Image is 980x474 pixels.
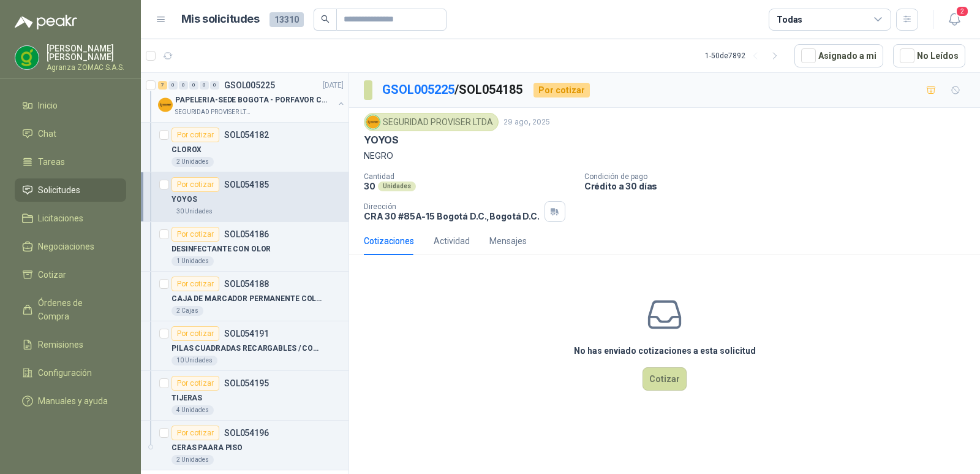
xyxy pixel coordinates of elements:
[38,99,58,112] span: Inicio
[158,81,167,90] div: 7
[364,234,414,248] div: Cotizaciones
[584,172,975,181] p: Condición de pago
[141,172,349,222] a: Por cotizarSOL054185YOYOS30 Unidades
[38,296,115,323] span: Órdenes de Compra
[366,115,380,129] img: Company Logo
[943,9,965,31] button: 2
[15,207,126,230] a: Licitaciones
[38,366,92,380] span: Configuración
[171,207,217,216] div: 30 Unidades
[503,117,550,128] p: 29 ago, 2025
[171,343,324,354] p: PILAS CUADRADAS RECARGABLES / CON CARGADOR
[168,81,178,90] div: 0
[533,83,590,97] div: Por cotizar
[705,46,785,66] div: 1 - 50 de 7892
[224,329,269,338] p: SOL054191
[141,371,349,421] a: Por cotizarSOL054195TIJERAS4 Unidades
[175,107,252,117] p: SEGURIDAD PROVISER LTDA
[15,15,77,29] img: Logo peakr
[171,405,214,415] div: 4 Unidades
[189,81,198,90] div: 0
[489,234,527,248] div: Mensajes
[15,94,126,117] a: Inicio
[224,230,269,239] p: SOL054186
[171,293,324,305] p: CAJA DE MARCADOR PERMANENTE COLOR ROJO
[171,177,219,192] div: Por cotizar
[171,194,197,205] p: YOYOS
[584,181,975,191] p: Crédito a 30 días
[777,13,802,26] div: Todas
[364,113,499,131] div: SEGURIDAD PROVISER LTDA
[181,10,260,28] h1: Mis solicitudes
[38,394,108,408] span: Manuales y ayuda
[15,178,126,202] a: Solicitudes
[224,379,269,388] p: SOL054195
[15,46,39,69] img: Company Logo
[141,272,349,321] a: Por cotizarSOL054188CAJA DE MARCADOR PERMANENTE COLOR ROJO2 Cajas
[434,234,470,248] div: Actividad
[15,150,126,174] a: Tareas
[171,243,271,255] p: DESINFECTANTE CON OLOR
[794,44,883,67] button: Asignado a mi
[893,44,965,67] button: No Leídos
[171,306,203,316] div: 2 Cajas
[141,222,349,272] a: Por cotizarSOL054186DESINFECTANTE CON OLOR1 Unidades
[15,235,126,258] a: Negociaciones
[224,131,269,139] p: SOL054182
[158,78,346,117] a: 7 0 0 0 0 0 GSOL005225[DATE] Company LogoPAPELERIA-SEDE BOGOTA - PORFAVOR CTZ COMPLETOSEGURIDAD P...
[200,81,209,90] div: 0
[175,94,328,106] p: PAPELERIA-SEDE BOGOTA - PORFAVOR CTZ COMPLETO
[364,211,540,221] p: CRA 30 #85A-15 Bogotá D.C. , Bogotá D.C.
[38,268,66,281] span: Cotizar
[171,426,219,440] div: Por cotizar
[141,421,349,470] a: Por cotizarSOL054196CERAS PAARA PISO2 Unidades
[158,97,173,112] img: Company Logo
[15,263,126,286] a: Cotizar
[15,333,126,356] a: Remisiones
[38,127,56,140] span: Chat
[224,429,269,437] p: SOL054196
[210,81,219,90] div: 0
[171,227,219,242] div: Por cotizar
[171,376,219,391] div: Por cotizar
[364,149,965,162] p: NEGRO
[171,128,219,142] div: Por cotizar
[15,291,126,328] a: Órdenes de Compra
[171,392,202,404] p: TIJERAS
[382,82,454,97] a: GSOL005225
[382,80,524,99] p: / SOL054185
[171,455,214,465] div: 2 Unidades
[47,44,126,61] p: [PERSON_NAME] [PERSON_NAME]
[15,122,126,145] a: Chat
[15,389,126,413] a: Manuales y ayuda
[47,64,126,71] p: Agranza ZOMAC S.A.S.
[38,338,83,351] span: Remisiones
[378,182,416,191] div: Unidades
[38,212,83,225] span: Licitaciones
[269,12,304,27] span: 13310
[321,15,330,23] span: search
[364,181,375,191] p: 30
[574,344,756,357] h3: No has enviado cotizaciones a esta solicitud
[364,172,575,181] p: Cantidad
[15,361,126,384] a: Configuración
[141,321,349,371] a: Por cotizarSOL054191PILAS CUADRADAS RECARGABLES / CON CARGADOR10 Unidades
[171,277,219,291] div: Por cotizar
[224,81,275,90] p: GSOL005225
[179,81,188,90] div: 0
[171,356,217,365] div: 10 Unidades
[171,326,219,341] div: Por cotizar
[364,134,399,147] p: YOYOS
[171,157,214,167] div: 2 Unidades
[171,144,202,156] p: CLOROX
[38,183,80,197] span: Solicitudes
[224,180,269,189] p: SOL054185
[141,123,349,172] a: Por cotizarSOL054182CLOROX2 Unidades
[956,6,969,17] span: 2
[643,367,687,391] button: Cotizar
[364,202,540,211] p: Dirección
[171,256,214,266] div: 1 Unidades
[323,80,344,91] p: [DATE]
[38,240,94,253] span: Negociaciones
[224,280,269,288] p: SOL054188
